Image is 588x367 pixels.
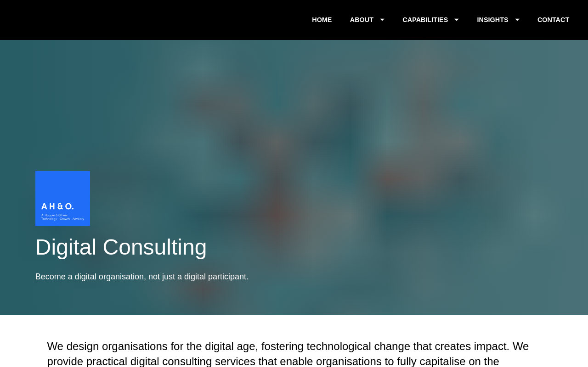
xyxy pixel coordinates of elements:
a: CAPABILITIES [402,7,459,33]
a: ABOUT [350,7,384,33]
a: INSIGHTS [477,7,520,33]
a: HOME [312,7,332,33]
a: CONTACT [537,7,569,33]
span: Digital Consulting [35,235,207,259]
span: Become a digital organisation, not just a digital participant. [35,272,249,281]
